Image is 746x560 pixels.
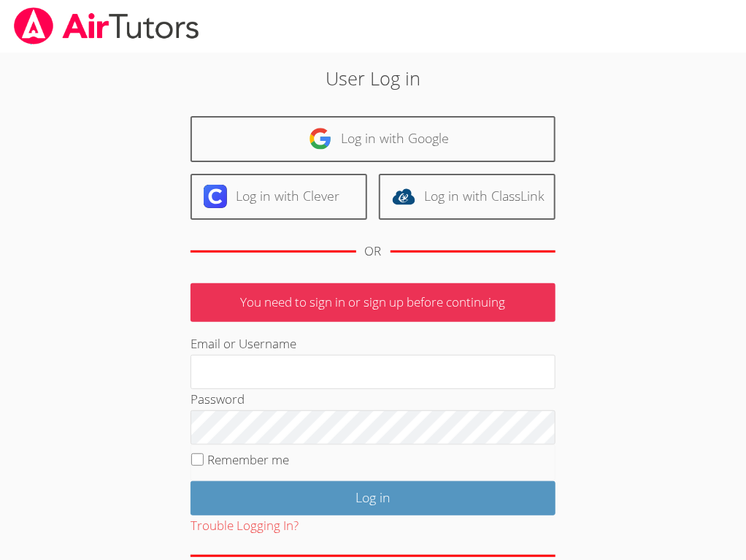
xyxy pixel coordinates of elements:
[392,185,415,208] img: classlink-logo-d6bb404cc1216ec64c9a2012d9dc4662098be43eaf13dc465df04b49fa7ab582.svg
[191,515,299,537] button: Trouble Logging In?
[191,174,367,220] a: Log in with Clever
[191,283,555,322] p: You need to sign in or sign up before continuing
[191,391,245,407] label: Password
[191,116,555,162] a: Log in with Google
[191,335,296,352] label: Email or Username
[379,174,555,220] a: Log in with ClassLink
[191,481,555,515] input: Log in
[204,185,227,208] img: clever-logo-6eab21bc6e7a338710f1a6ff85c0baf02591cd810cc4098c63d3a4b26e2feb20.svg
[104,64,642,92] h2: User Log in
[309,127,332,150] img: google-logo-50288ca7cdecda66e5e0955fdab243c47b7ad437acaf1139b6f446037453330a.svg
[207,451,289,468] label: Remember me
[365,241,382,262] div: OR
[12,7,201,45] img: airtutors_banner-c4298cdbf04f3fff15de1276eac7730deb9818008684d7c2e4769d2f7ddbe033.png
